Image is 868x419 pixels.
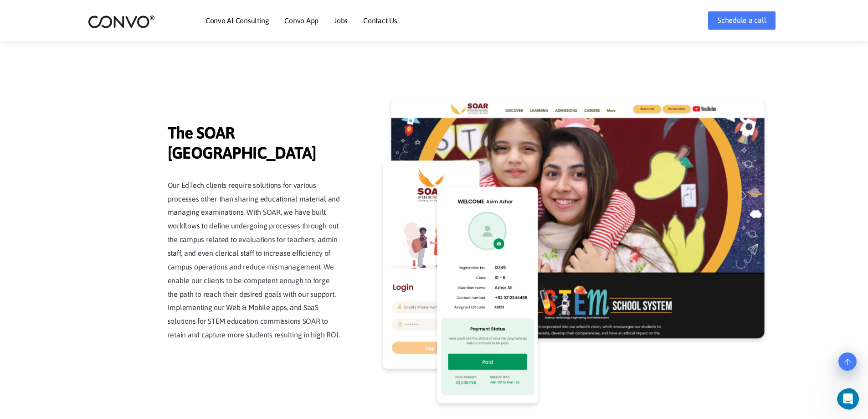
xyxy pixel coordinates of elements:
a: Convo AI Consulting [205,17,269,24]
a: Schedule a call [708,11,776,30]
a: Jobs [334,17,348,24]
iframe: Intercom live chat [837,388,865,410]
img: logo_2.png [88,15,155,29]
a: Contact Us [363,17,397,24]
p: Our EdTech clients require solutions for various processes other than sharing educational materia... [168,179,341,342]
span: The SOAR [GEOGRAPHIC_DATA] [168,123,341,165]
a: Convo App [284,17,318,24]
